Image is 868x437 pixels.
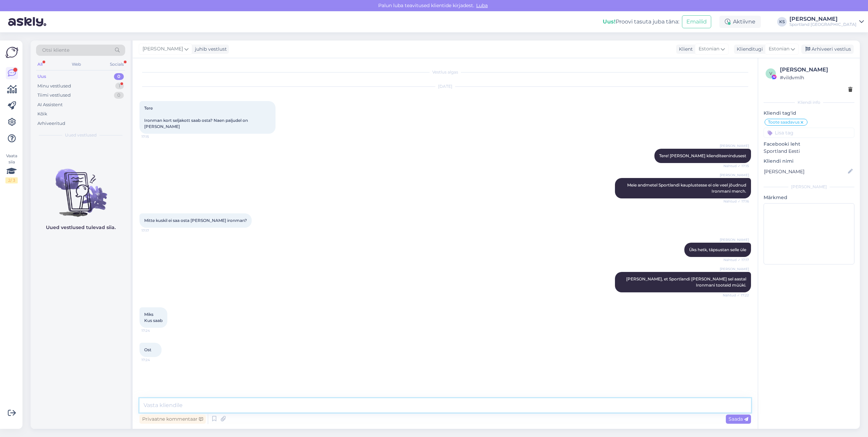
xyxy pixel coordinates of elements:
input: Lisa nimi [764,168,847,175]
div: [PERSON_NAME] [764,184,854,190]
span: 17:24 [141,328,167,333]
div: Arhiveeri vestlus [801,45,854,54]
p: Facebooki leht [764,141,854,148]
div: Kõik [37,111,47,117]
div: 2 / 3 [5,177,18,183]
span: Nähtud ✓ 17:15 [723,163,749,168]
div: Socials [108,60,125,69]
div: 0 [114,92,124,99]
p: Kliendi nimi [764,158,854,165]
span: Nähtud ✓ 17:17 [723,257,749,262]
div: Vaata siia [5,153,18,183]
span: Üks hetk, täpsustan selle üle [689,247,746,252]
span: Luba [474,2,490,9]
div: [PERSON_NAME] [789,16,856,22]
div: [PERSON_NAME] [780,66,852,74]
button: Emailid [682,15,711,28]
div: AI Assistent [37,101,63,108]
div: [DATE] [139,83,751,90]
div: Sportland [GEOGRAPHIC_DATA] [789,22,856,27]
span: Nähtud ✓ 17:16 [723,199,749,204]
div: Minu vestlused [37,83,71,90]
div: Web [70,60,82,69]
p: Kliendi tag'id [764,110,854,117]
span: Ost [144,347,151,352]
span: Meie andmetel Sportlandi kauplustesse ei ole veel jõudnud Ironmani merch. [627,182,747,194]
div: Tiimi vestlused [37,92,71,99]
span: 17:15 [141,134,167,139]
span: [PERSON_NAME] [720,143,749,148]
div: Vestlus algas [139,69,751,75]
div: Uus [37,73,46,80]
div: Kliendi info [764,99,854,106]
div: 1 [115,83,124,90]
p: Uued vestlused tulevad siia. [46,224,116,231]
span: Estonian [699,45,719,53]
span: [PERSON_NAME] [143,45,183,53]
div: Klienditugi [734,46,763,53]
span: Estonian [769,45,789,53]
input: Lisa tag [764,128,854,138]
div: juhib vestlust [192,46,227,53]
span: 17:17 [141,228,167,233]
div: Aktiivne [719,16,761,28]
div: # vildvmlh [780,74,852,81]
span: Saada [729,416,748,422]
span: Otsi kliente [42,47,69,54]
span: [PERSON_NAME], et Sportlandi [PERSON_NAME] sel aastal Ironmani tooteid müüki. [626,276,747,288]
img: No chats [31,157,131,218]
span: [PERSON_NAME] [720,266,749,272]
span: Nähtud ✓ 17:22 [723,293,749,298]
span: Miks Kus saab [144,312,163,323]
span: Uued vestlused [65,132,97,138]
span: 17:24 [141,357,167,362]
span: [PERSON_NAME] [720,173,749,178]
div: Arhiveeritud [37,120,65,127]
div: Privaatne kommentaar [139,415,206,424]
div: 0 [114,73,124,80]
span: v [769,71,772,76]
div: Proovi tasuta juba täna: [603,18,679,26]
b: Uus! [603,18,616,25]
span: [PERSON_NAME] [720,237,749,242]
p: Sportland Eesti [764,148,854,155]
div: All [36,60,44,69]
span: Tere! [PERSON_NAME] klienditeenindusest [659,153,746,158]
span: Mitte kuskil ei saa osta [PERSON_NAME] ironman? [144,218,247,223]
span: Tere Ironman kort seljakott saab osta? Naen paljudel on [PERSON_NAME] [144,106,249,129]
div: Klient [676,46,693,53]
a: [PERSON_NAME]Sportland [GEOGRAPHIC_DATA] [789,16,864,27]
p: Märkmed [764,194,854,201]
img: Askly Logo [5,46,18,59]
span: Toote saadavus [768,120,800,124]
div: KS [777,17,787,27]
